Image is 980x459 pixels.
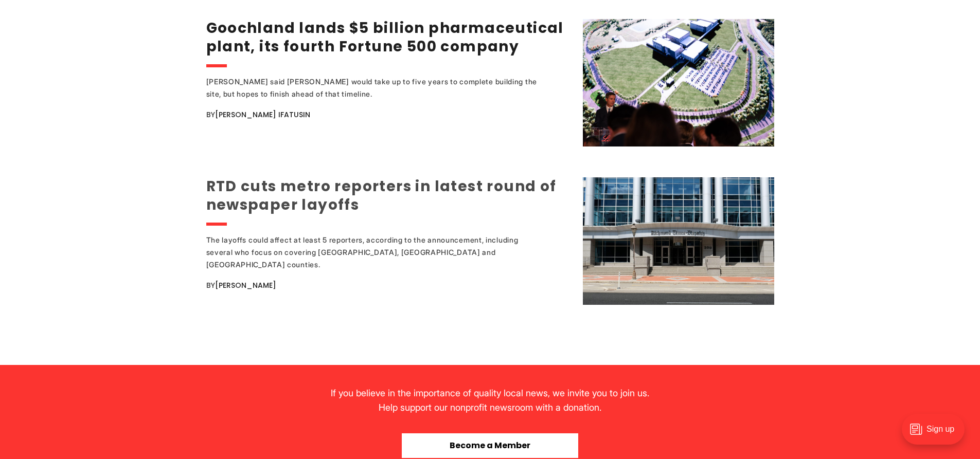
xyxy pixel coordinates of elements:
img: Goochland lands $5 billion pharmaceutical plant, its fourth Fortune 500 company [583,19,774,146]
div: By [206,279,570,291]
a: RTD cuts metro reporters in latest round of newspaper layoffs [206,176,557,215]
button: Become a Member [402,433,578,458]
div: By [206,108,570,121]
a: Goochland lands $5 billion pharmaceutical plant, its fourth Fortune 500 company [206,18,564,57]
div: The layoffs could affect at least 5 reporters, according to the announcement, including several w... [206,234,541,271]
img: RTD cuts metro reporters in latest round of newspaper layoffs [583,177,774,305]
div: [PERSON_NAME] said [PERSON_NAME] would take up to five years to complete building the site, but h... [206,76,541,100]
iframe: portal-trigger [893,409,980,459]
a: [PERSON_NAME] [215,280,276,290]
div: If you believe in the importance of quality local news, we invite you to join us. Help support ou... [323,386,657,415]
a: [PERSON_NAME] Ifatusin [215,109,310,120]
